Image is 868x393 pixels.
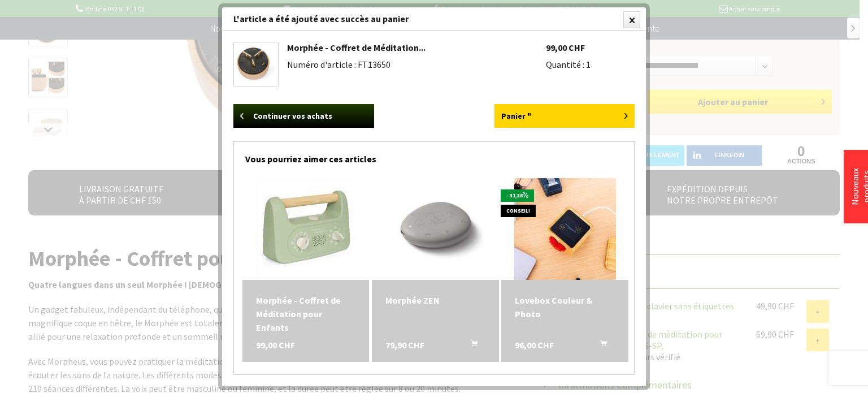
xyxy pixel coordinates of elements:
font: Morphée ZEN [385,295,440,306]
button: Ajouter au panier [457,338,484,353]
font: 99,00 CHF [546,42,585,53]
font: L'article a été ajouté avec succès au panier [233,13,409,24]
img: Morphée ZEN [384,178,486,280]
font: 99,00 CHF [256,339,295,351]
img: Lovebox Couleur & Photo [514,178,616,280]
img: Morphée - Coffret de méditation FR-EN-DE-NL Morphée - Coffret de méditation FR-EN-DE-NL [237,47,275,81]
a: Panier " [494,104,635,128]
a: Lovebox Couleur & Photo 96,00 CHF Ajouter au panier [515,293,615,321]
a: Morphée - Coffret de Méditation pour Enfants 99,00 CHF [256,293,356,334]
a: Morphée ZEN 79,90 CHF Ajouter au panier [385,293,485,307]
font: Panier " [501,111,531,121]
font: 96,00 CHF [515,339,554,351]
img: Morphée - Coffret de Méditation pour Enfants [255,178,357,280]
font: Morphée - Coffret de Méditation pour Enfants [256,295,341,333]
font: Vous pourriez aimer ces articles [245,153,376,165]
font: Quantité : 1 [546,59,591,70]
font: 79,90 CHF [385,339,424,351]
a: Morphée - Coffret de Méditation... [287,42,426,53]
font: Continuer vos achats [253,111,332,121]
font: Lovebox Couleur & Photo [515,295,593,319]
a: Continuer vos achats [233,104,374,128]
button: Ajouter au panier [587,338,614,353]
font: Numéro d'article : FT13650 [287,59,390,70]
a: Morphée - Coffret de méditation FR-EN-DE-NL Morphée - Coffret de méditation FR-EN-DE-NL [237,45,275,84]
